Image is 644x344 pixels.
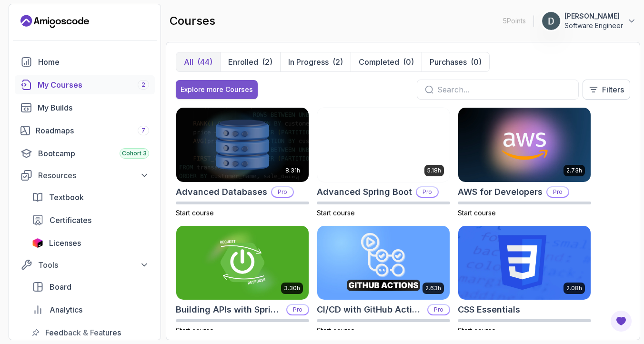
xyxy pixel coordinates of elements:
[285,167,300,174] p: 8.31h
[228,56,258,68] p: Enrolled
[49,192,84,203] span: Textbook
[284,284,300,292] p: 3.30h
[32,238,43,248] img: jetbrains icon
[15,52,155,71] a: home
[220,52,280,71] button: Enrolled(2)
[26,211,155,230] a: certificates
[141,81,145,89] span: 2
[542,11,636,30] button: user profile image[PERSON_NAME]Software Engineer
[45,327,121,338] span: Feedback & Features
[50,304,82,315] span: Analytics
[610,310,633,333] button: Open Feedback Button
[458,185,543,199] h2: AWS for Developers
[427,167,441,174] p: 5.18h
[50,214,91,226] span: Certificates
[20,14,89,29] a: Landing page
[403,56,414,68] div: (0)
[458,108,591,182] img: AWS for Developers card
[15,167,155,184] button: Resources
[437,84,571,95] input: Search...
[288,56,329,68] p: In Progress
[49,237,81,249] span: Licenses
[141,127,145,134] span: 7
[317,108,450,182] img: Advanced Spring Boot card
[458,209,496,217] span: Start course
[122,150,147,157] span: Cohort 3
[422,52,489,71] button: Purchases(0)
[176,209,214,217] span: Start course
[26,300,155,319] a: analytics
[317,303,423,316] h2: CI/CD with GitHub Actions
[26,188,155,207] a: textbook
[458,303,520,316] h2: CSS Essentials
[566,284,582,292] p: 2.08h
[176,80,258,99] button: Explore more Courses
[38,148,149,159] div: Bootcamp
[38,170,149,181] div: Resources
[317,226,450,300] img: CI/CD with GitHub Actions card
[428,305,449,314] p: Pro
[176,108,309,182] img: Advanced Databases card
[458,326,496,334] span: Start course
[317,185,412,199] h2: Advanced Spring Boot
[181,85,253,94] div: Explore more Courses
[564,11,623,21] p: [PERSON_NAME]
[547,187,568,197] p: Pro
[417,187,438,197] p: Pro
[38,79,149,91] div: My Courses
[176,185,267,199] h2: Advanced Databases
[287,305,308,314] p: Pro
[176,52,220,71] button: All(44)
[184,56,193,68] p: All
[38,259,149,271] div: Tools
[332,56,343,68] div: (2)
[503,16,526,26] p: 5 Points
[36,125,149,136] div: Roadmaps
[197,56,212,68] div: (44)
[26,233,155,253] a: licenses
[317,209,355,217] span: Start course
[583,80,630,100] button: Filters
[15,256,155,273] button: Tools
[280,52,351,71] button: In Progress(2)
[425,284,441,292] p: 2.63h
[317,326,355,334] span: Start course
[351,52,422,71] button: Completed(0)
[176,303,282,316] h2: Building APIs with Spring Boot
[430,56,467,68] p: Purchases
[15,144,155,163] a: bootcamp
[359,56,399,68] p: Completed
[542,12,560,30] img: user profile image
[176,326,214,334] span: Start course
[566,167,582,174] p: 2.73h
[15,75,155,94] a: courses
[471,56,482,68] div: (0)
[262,56,272,68] div: (2)
[50,281,71,293] span: Board
[458,226,591,300] img: CSS Essentials card
[38,56,149,68] div: Home
[26,323,155,342] a: feedback
[170,13,215,29] h2: courses
[15,98,155,117] a: builds
[38,102,149,113] div: My Builds
[176,226,309,300] img: Building APIs with Spring Boot card
[15,121,155,140] a: roadmaps
[602,84,624,95] p: Filters
[272,187,293,197] p: Pro
[26,277,155,296] a: board
[564,21,623,30] p: Software Engineer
